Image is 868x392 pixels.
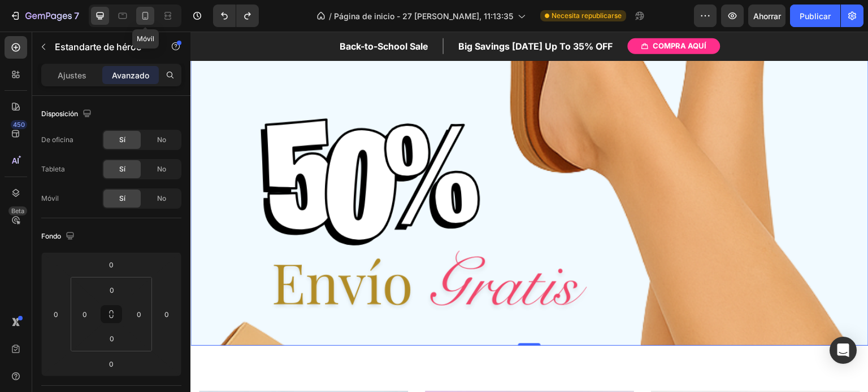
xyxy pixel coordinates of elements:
[74,10,79,21] font: 7
[100,355,123,372] input: 0
[830,337,857,364] div: Abrir Intercom Messenger
[552,11,622,20] font: Necesita republicarse
[13,121,25,129] font: 450
[329,11,332,21] font: /
[790,5,840,27] button: Publicar
[748,5,785,27] button: Ahorrar
[55,40,151,54] p: Estandarte de héroe
[41,165,65,173] font: Tableta
[55,41,141,52] font: Estandarte de héroe
[119,194,125,202] font: Sí
[131,306,147,323] input: 0 píxeles
[213,5,259,27] div: Deshacer/Rehacer
[5,5,84,27] button: 7
[58,71,86,80] font: Ajustes
[753,11,781,21] font: Ahorrar
[800,11,831,21] font: Publicar
[101,281,123,298] input: 0 píxeles
[41,194,59,202] font: Móvil
[41,109,78,118] font: Disposición
[112,71,149,80] font: Avanzado
[119,165,125,173] font: Sí
[47,306,64,323] input: 0
[190,32,868,392] iframe: Área de diseño
[334,11,513,21] font: Página de inicio - 27 [PERSON_NAME], 11:13:35
[158,306,175,323] input: 0
[11,207,24,215] font: Beta
[41,232,61,240] font: Fondo
[76,306,93,323] input: 0 píxeles
[100,256,123,273] input: 0
[157,135,166,144] font: No
[157,165,166,173] font: No
[41,135,73,144] font: De oficina
[157,194,166,202] font: No
[101,330,123,347] input: 0 píxeles
[119,135,125,144] font: Sí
